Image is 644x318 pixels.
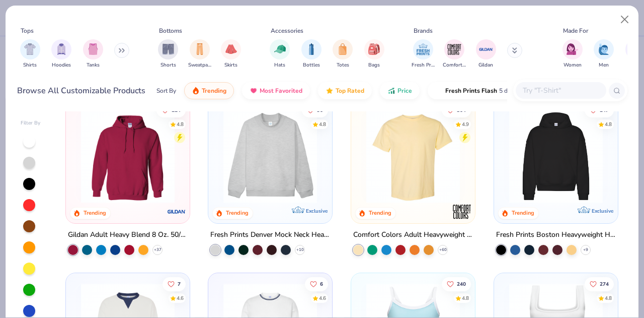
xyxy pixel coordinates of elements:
img: Comfort Colors logo [452,202,472,222]
div: filter for Hats [270,39,290,69]
button: filter button [364,39,384,69]
button: Fresh Prints Flash5 day delivery [428,82,544,99]
img: Gildan Image [478,42,494,57]
img: Bags Image [368,43,379,55]
div: Tops [21,26,34,35]
img: 91acfc32-fd48-4d6b-bdad-a4c1a30ac3fc [504,109,608,203]
div: filter for Bottles [301,39,321,69]
div: Sort By [156,86,176,95]
span: Hoodies [52,61,71,69]
span: Top Rated [336,87,364,95]
div: filter for Fresh Prints [412,39,435,69]
button: Top Rated [318,82,372,99]
button: filter button [301,39,321,69]
span: Most Favorited [260,87,302,95]
div: Fresh Prints Denver Mock Neck Heavyweight Sweatshirt [210,229,330,241]
span: + 10 [296,247,304,253]
span: Fresh Prints Flash [445,87,497,95]
div: filter for Shorts [158,39,178,69]
div: Gildan Adult Heavy Blend 8 Oz. 50/50 Hooded Sweatshirt [68,229,188,241]
img: Shirts Image [24,43,36,55]
span: + 37 [153,247,161,253]
span: Shirts [23,61,37,69]
div: filter for Sweatpants [188,39,211,69]
span: Women [563,61,582,69]
span: 7 [178,281,181,286]
button: filter button [476,39,496,69]
img: Fresh Prints Image [416,42,431,57]
img: Totes Image [337,43,348,55]
span: 304 [457,107,466,112]
img: Shorts Image [163,43,174,55]
div: Bottoms [159,26,182,35]
div: filter for Hoodies [51,39,71,69]
img: f5d85501-0dbb-4ee4-b115-c08fa3845d83 [218,109,322,203]
div: 4.6 [177,294,184,302]
button: filter button [221,39,241,69]
span: 5 day delivery [499,85,536,97]
span: Shorts [160,61,176,69]
span: Tanks [87,61,100,69]
div: Made For [563,26,588,35]
img: Bottles Image [306,43,317,55]
button: Like [585,277,614,291]
button: filter button [562,39,583,69]
button: Price [380,82,420,99]
span: 6 [320,281,324,286]
img: 029b8af0-80e6-406f-9fdc-fdf898547912 [361,109,465,203]
button: Like [302,103,329,117]
span: 224 [172,107,181,112]
button: Like [585,103,614,117]
button: filter button [443,39,466,69]
div: 4.9 [462,120,469,128]
span: Price [397,87,412,95]
button: Like [442,277,471,291]
button: Close [615,10,634,29]
img: most_fav.gif [250,87,258,95]
span: 247 [600,107,609,112]
div: filter for Shirts [20,39,40,69]
button: filter button [20,39,40,69]
img: flash.gif [435,87,443,95]
div: 4.8 [319,120,327,128]
div: filter for Women [562,39,583,69]
span: Men [599,61,609,69]
button: Like [442,103,471,117]
div: filter for Skirts [221,39,241,69]
span: 240 [457,281,466,286]
img: 01756b78-01f6-4cc6-8d8a-3c30c1a0c8ac [76,109,180,203]
div: 4.8 [605,120,612,128]
button: filter button [188,39,211,69]
span: 274 [600,281,609,286]
div: 4.6 [319,294,327,302]
div: filter for Comfort Colors [443,39,466,69]
button: filter button [333,39,353,69]
span: Trending [202,87,226,95]
div: filter for Totes [333,39,353,69]
button: filter button [51,39,71,69]
button: filter button [412,39,435,69]
div: filter for Bags [364,39,384,69]
div: Brands [414,26,433,35]
div: 4.8 [462,294,469,302]
span: + 9 [583,247,588,253]
button: filter button [594,39,614,69]
button: Most Favorited [242,82,310,99]
span: Comfort Colors [443,61,466,69]
div: 4.8 [605,294,612,302]
span: 90 [317,107,324,112]
img: a164e800-7022-4571-a324-30c76f641635 [179,109,283,203]
img: Women Image [567,43,578,55]
div: filter for Tanks [83,39,103,69]
span: Exclusive [592,208,613,214]
button: filter button [270,39,290,69]
div: filter for Men [594,39,614,69]
span: Sweatpants [188,61,211,69]
span: Totes [337,61,349,69]
div: 4.8 [177,120,184,128]
span: Exclusive [306,208,328,214]
img: Hoodies Image [56,43,67,55]
span: Skirts [224,61,237,69]
span: Bags [368,61,380,69]
div: Comfort Colors Adult Heavyweight T-Shirt [353,229,473,241]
